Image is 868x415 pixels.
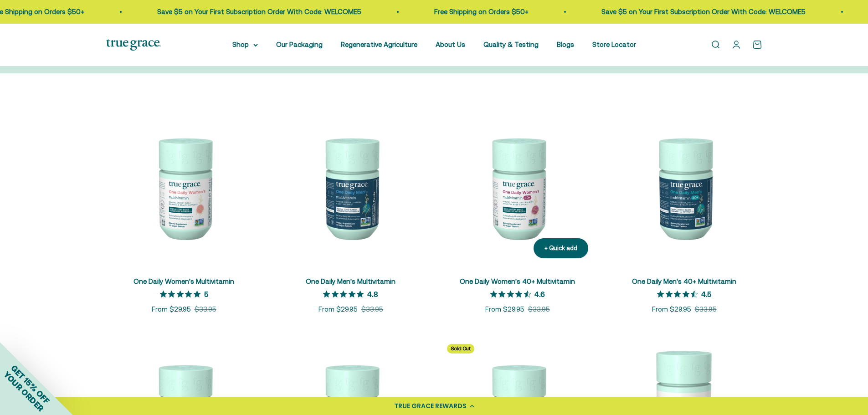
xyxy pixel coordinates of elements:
span: YOUR ORDER [2,369,46,413]
p: Save $5 on Your First Subscription Order With Code: WELCOME5 [601,6,806,17]
span: 5 out 5 stars rating in total 11 reviews [160,288,204,301]
summary: Shop [232,39,258,50]
span: 4.8 out 5 stars rating in total 6 reviews [323,288,367,301]
compare-at-price: $33.95 [695,304,717,315]
a: One Daily Men's 40+ Multivitamin [632,277,736,285]
a: One Daily Women's 40+ Multivitamin [460,277,575,285]
div: TRUE GRACE REWARDS [394,401,467,411]
p: 4.8 [367,289,378,298]
a: Store Locator [592,41,636,48]
span: 4.6 out 5 stars rating in total 25 reviews [490,288,534,301]
sale-price: From $29.95 [652,304,691,315]
p: 5 [204,289,208,298]
compare-at-price: $33.95 [195,304,216,315]
button: + Quick add [534,238,588,259]
div: + Quick add [544,244,577,253]
a: Free Shipping on Orders $50+ [434,8,529,15]
img: One Daily Men's Multivitamin [273,110,429,266]
p: Save $5 on Your First Subscription Order With Code: WELCOME5 [157,6,361,17]
sale-price: From $29.95 [485,304,524,315]
sale-price: From $29.95 [152,304,191,315]
span: GET 15% OFF [9,363,51,405]
a: One Daily Men's Multivitamin [306,277,395,285]
compare-at-price: $33.95 [361,304,383,315]
a: About Us [436,41,465,48]
sale-price: From $29.95 [318,304,358,315]
a: Quality & Testing [483,41,539,48]
img: Daily Multivitamin for Immune Support, Energy, Daily Balance, and Healthy Bone Support* Vitamin A... [440,110,596,266]
span: 4.5 out 5 stars rating in total 4 reviews [657,288,701,301]
p: 4.5 [701,289,711,298]
p: 4.6 [534,289,545,298]
a: One Daily Women's Multivitamin [134,277,234,285]
compare-at-price: $33.95 [528,304,550,315]
a: Blogs [557,41,574,48]
img: One Daily Men's 40+ Multivitamin [606,110,762,266]
img: We select ingredients that play a concrete role in true health, and we include them at effective ... [106,110,262,266]
a: Our Packaging [276,41,323,48]
a: Regenerative Agriculture [341,41,417,48]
